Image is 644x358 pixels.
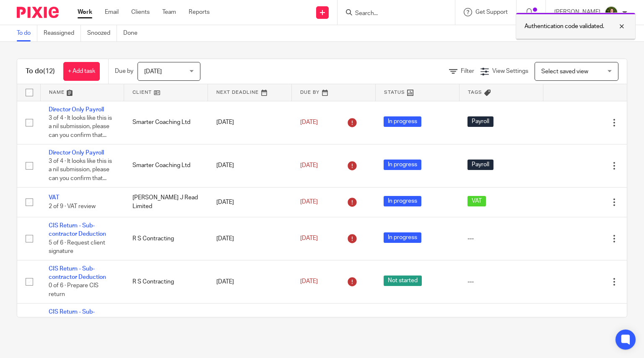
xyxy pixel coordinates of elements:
span: 3 of 4 · It looks like this is a nil submission, please can you confirm that... [49,115,112,138]
span: [DATE] [300,236,318,242]
a: Reassigned [44,25,81,41]
a: Reports [189,8,210,16]
span: Select saved view [541,69,588,75]
span: VAT [467,196,486,206]
a: CIS Return - Sub-contractor Deduction [49,309,106,323]
a: Snoozed [87,25,117,41]
a: CIS Return - Sub-contractor Deduction [49,223,106,237]
span: Tags [468,90,482,95]
td: R S Contracting [124,217,208,260]
span: Payroll [467,160,493,170]
a: Clients [131,8,150,16]
span: In progress [384,116,421,127]
td: [DATE] [208,303,292,346]
a: Director Only Payroll [49,150,104,156]
td: [DATE] [208,217,292,260]
span: 5 of 6 · Request client signature [49,240,105,255]
td: R S Contracting [124,260,208,303]
p: Authentication code validated. [525,22,604,31]
a: CIS Return - Sub-contractor Deduction [49,266,106,280]
span: [DATE] [300,279,318,285]
span: (12) [43,68,55,75]
a: Work [78,8,92,16]
td: [DATE] [208,260,292,303]
img: Pixie [17,7,59,18]
span: [DATE] [300,162,318,168]
a: Team [162,8,176,16]
td: [DATE] [208,101,292,144]
span: 0 of 6 · Prepare CIS return [49,283,99,298]
div: --- [467,278,535,286]
a: To do [17,25,37,41]
span: 2 of 9 · VAT review [49,203,96,209]
div: --- [467,234,535,243]
span: [DATE] [300,199,318,205]
span: Not started [384,276,422,286]
td: Smarter Coaching Ltd [124,101,208,144]
span: [DATE] [144,69,162,75]
p: Due by [115,67,133,75]
a: VAT [49,195,59,201]
span: [DATE] [300,119,318,125]
span: Payroll [467,116,493,127]
a: Done [123,25,144,41]
img: Z91wLL_E.jpeg [605,6,618,19]
span: In progress [384,232,421,243]
td: [DATE] [208,144,292,187]
a: Email [105,8,119,16]
a: + Add task [63,62,100,81]
td: [PERSON_NAME] J Read Limited [124,187,208,217]
h1: To do [26,67,55,76]
a: Director Only Payroll [49,107,104,113]
span: In progress [384,160,421,170]
td: Smarter Coaching Ltd [124,144,208,187]
span: In progress [384,196,421,206]
span: View Settings [492,68,528,74]
span: 3 of 4 · It looks like this is a nil submission, please can you confirm that... [49,158,112,181]
td: R S Contracting [124,303,208,346]
td: [DATE] [208,187,292,217]
span: Filter [461,68,474,74]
